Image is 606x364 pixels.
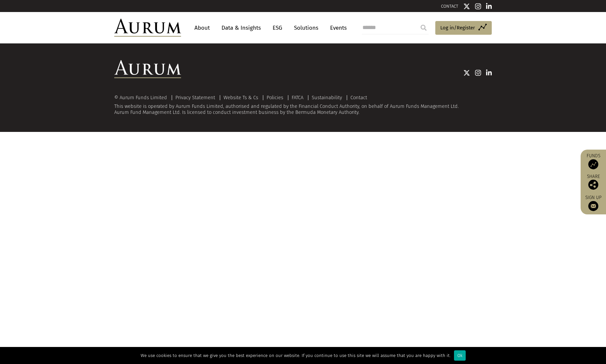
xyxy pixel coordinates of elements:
[486,69,492,76] img: Linkedin icon
[292,95,303,101] a: FATCA
[114,95,492,115] div: This website is operated by Aurum Funds Limited, authorised and regulated by the Financial Conduc...
[312,95,342,101] a: Sustainability
[291,22,322,34] a: Solutions
[441,4,458,9] a: CONTACT
[463,69,470,76] img: Twitter icon
[463,3,470,10] img: Twitter icon
[475,69,481,76] img: Instagram icon
[435,21,492,35] a: Log in/Register
[114,95,170,100] div: © Aurum Funds Limited
[417,21,430,34] input: Submit
[475,3,481,10] img: Instagram icon
[191,22,213,34] a: About
[175,95,215,101] a: Privacy Statement
[269,22,286,34] a: ESG
[218,22,264,34] a: Data & Insights
[486,3,492,10] img: Linkedin icon
[267,95,283,101] a: Policies
[223,95,258,101] a: Website Ts & Cs
[114,60,181,78] img: Aurum Logo
[327,22,347,34] a: Events
[440,24,475,32] span: Log in/Register
[114,19,181,37] img: Aurum
[350,95,367,101] a: Contact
